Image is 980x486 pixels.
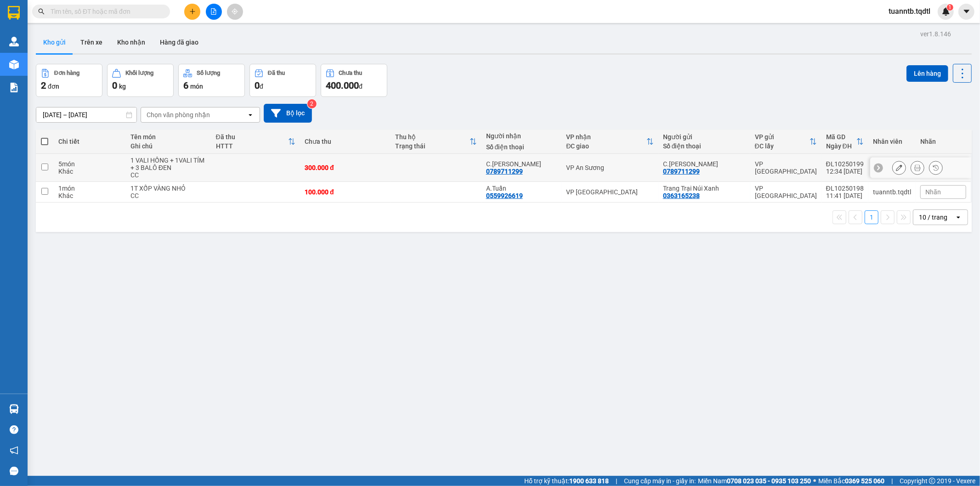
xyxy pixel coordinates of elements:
[184,4,200,20] button: plus
[130,142,207,150] div: Ghi chú
[130,157,207,171] div: 1 VALI HỒNG + 1VALI TÍM + 3 BALÔ ĐEN
[58,160,121,168] div: 5 món
[9,83,19,92] img: solution-icon
[232,8,238,15] span: aim
[216,133,288,141] div: Đã thu
[305,188,386,196] div: 100.000 đ
[307,99,317,108] sup: 2
[663,185,746,192] div: Trang Trại Núi Xanh
[247,111,254,119] svg: open
[210,8,217,15] span: file-add
[8,6,20,20] img: logo-vxr
[845,477,884,485] strong: 0369 525 060
[663,133,746,141] div: Người gửi
[873,188,911,196] div: tuanntb.tqdtl
[130,192,207,199] div: CC
[9,37,19,46] img: warehouse-icon
[663,192,700,199] div: 0363165238
[929,478,935,484] span: copyright
[873,138,911,145] div: Nhân viên
[54,70,79,76] div: Đơn hàng
[920,138,966,145] div: Nhãn
[755,142,810,150] div: ĐC lấy
[566,133,646,141] div: VP nhận
[130,133,207,141] div: Tên món
[561,130,658,154] th: Toggle SortBy
[826,192,864,199] div: 11:41 [DATE]
[10,446,18,455] span: notification
[153,31,206,53] button: Hàng đã giao
[58,138,121,145] div: Chi tiết
[963,7,971,16] span: caret-down
[663,142,746,150] div: Số điện thoại
[826,133,856,141] div: Mã GD
[178,64,245,97] button: Số lượng6món
[58,192,121,199] div: Khác
[38,8,45,15] span: search
[486,160,557,168] div: C.Minh Anh
[566,188,654,196] div: VP [GEOGRAPHIC_DATA]
[942,7,950,16] img: icon-new-feature
[818,476,884,486] span: Miền Bắc
[130,171,207,179] div: CC
[10,467,18,475] span: message
[698,476,811,486] span: Miền Nam
[919,213,947,222] div: 10 / trang
[41,80,46,91] span: 2
[260,83,263,90] span: đ
[955,214,962,221] svg: open
[268,70,285,76] div: Đã thu
[486,192,523,199] div: 0559926619
[865,210,878,224] button: 1
[395,133,469,141] div: Thu hộ
[925,188,941,196] span: Nhãn
[58,185,121,192] div: 1 món
[616,476,617,486] span: |
[486,168,523,175] div: 0789711299
[36,64,102,97] button: Đơn hàng2đơn
[9,60,19,69] img: warehouse-icon
[906,65,948,82] button: Lên hàng
[821,130,868,154] th: Toggle SortBy
[216,142,288,150] div: HTTT
[264,104,312,123] button: Bộ lọc
[663,168,700,175] div: 0789711299
[958,4,974,20] button: caret-down
[947,4,953,11] sup: 1
[391,130,481,154] th: Toggle SortBy
[755,160,817,175] div: VP [GEOGRAPHIC_DATA]
[305,138,386,145] div: Chưa thu
[36,107,136,122] input: Select a date range.
[197,70,220,76] div: Số lượng
[569,477,609,485] strong: 1900 633 818
[147,110,210,119] div: Chọn văn phòng nhận
[663,160,746,168] div: C.Minh Anh
[395,142,469,150] div: Trạng thái
[125,70,153,76] div: Khối lượng
[206,4,222,20] button: file-add
[948,4,952,11] span: 1
[359,83,363,90] span: đ
[58,168,121,175] div: Khác
[826,185,864,192] div: ĐL10250198
[892,161,906,175] div: Sửa đơn hàng
[339,70,363,76] div: Chưa thu
[110,31,153,53] button: Kho nhận
[566,164,654,171] div: VP An Sương
[190,83,203,90] span: món
[826,168,864,175] div: 12:34 [DATE]
[524,476,609,486] span: Hỗ trợ kỹ thuật:
[566,142,646,150] div: ĐC giao
[249,64,316,97] button: Đã thu0đ
[211,130,300,154] th: Toggle SortBy
[826,142,856,150] div: Ngày ĐH
[119,83,126,90] span: kg
[486,143,557,151] div: Số điện thoại
[227,4,243,20] button: aim
[881,6,938,17] span: tuanntb.tqdtl
[727,477,811,485] strong: 0708 023 035 - 0935 103 250
[9,404,19,414] img: warehouse-icon
[321,64,387,97] button: Chưa thu400.000đ
[813,479,816,483] span: ⚪️
[755,185,817,199] div: VP [GEOGRAPHIC_DATA]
